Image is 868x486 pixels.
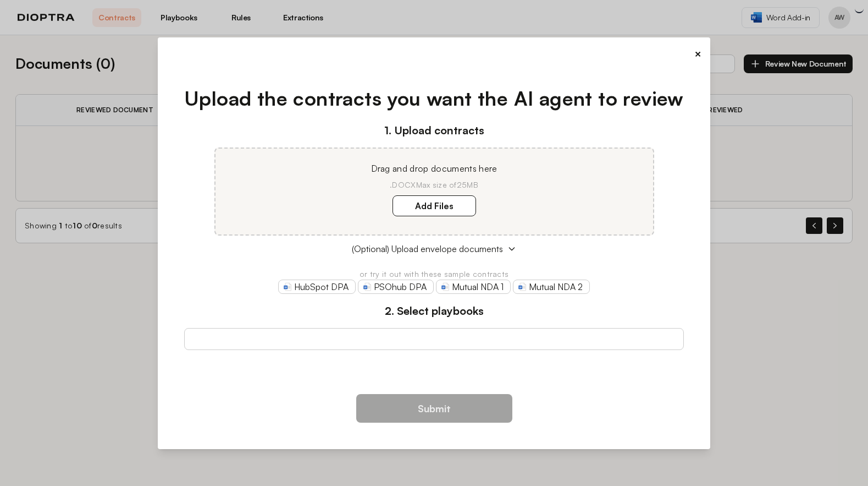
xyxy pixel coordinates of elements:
a: PSOhub DPA [358,280,434,294]
button: × [694,46,701,62]
a: HubSpot DPA [278,280,356,294]
label: Add Files [392,195,476,216]
h3: 1. Upload contracts [184,122,684,139]
a: Mutual NDA 2 [513,280,590,294]
button: (Optional) Upload envelope documents [184,242,684,255]
button: Submit [356,394,512,423]
p: Drag and drop documents here [229,162,640,175]
p: .DOCX Max size of 25MB [229,179,640,190]
span: (Optional) Upload envelope documents [352,242,503,255]
h3: 2. Select playbooks [184,303,684,319]
a: Mutual NDA 1 [436,280,511,294]
h1: Upload the contracts you want the AI agent to review [184,84,684,113]
p: or try it out with these sample contracts [184,269,684,280]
